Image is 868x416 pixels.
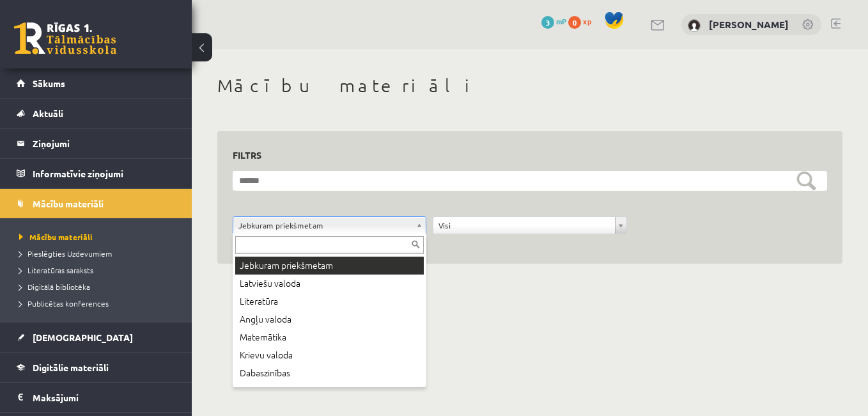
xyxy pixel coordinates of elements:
[235,310,424,328] div: Angļu valoda
[235,364,424,382] div: Dabaszinības
[235,382,424,400] div: Datorika
[235,292,424,310] div: Literatūra
[235,328,424,346] div: Matemātika
[235,346,424,364] div: Krievu valoda
[235,275,424,292] div: Latviešu valoda
[235,257,424,275] div: Jebkuram priekšmetam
